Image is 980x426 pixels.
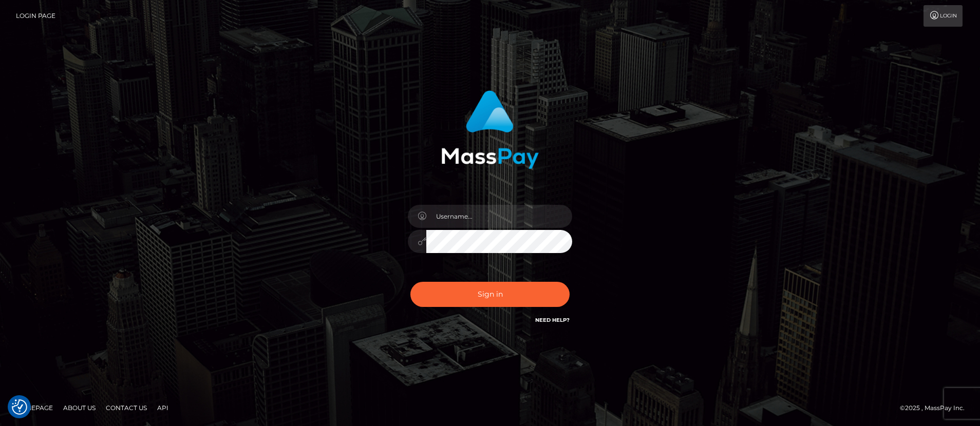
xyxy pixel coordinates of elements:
input: Username... [426,205,572,228]
a: API [153,400,173,416]
a: Homepage [11,400,57,416]
a: Login Page [16,5,55,27]
button: Sign in [410,282,570,307]
a: Contact Us [102,400,151,416]
img: Revisit consent button [12,399,27,415]
a: Need Help? [535,317,570,323]
button: Consent Preferences [12,399,27,415]
img: MassPay Login [441,90,539,169]
a: About Us [59,400,100,416]
a: Login [924,5,963,27]
div: © 2025 , MassPay Inc. [900,402,972,414]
